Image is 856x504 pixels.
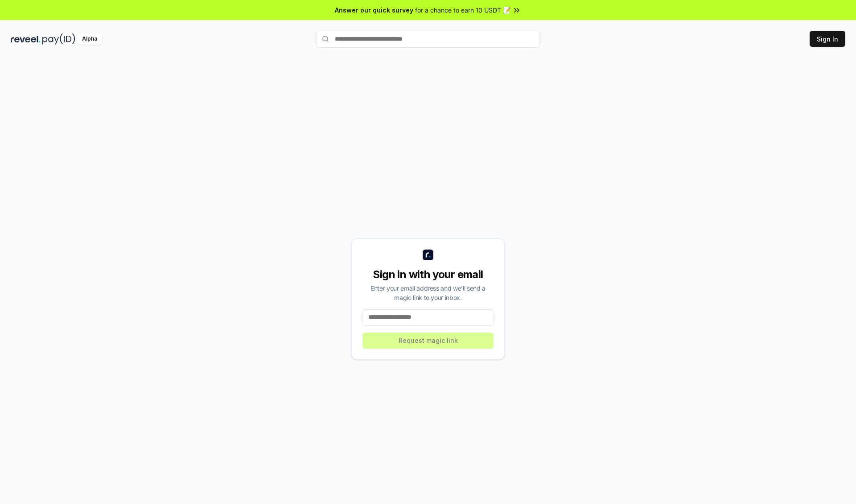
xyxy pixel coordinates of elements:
img: reveel_dark [11,33,41,45]
span: Answer our quick survey [335,5,413,15]
div: Enter your email address and we’ll send a magic link to your inbox. [362,283,494,302]
div: Alpha [77,33,102,45]
button: Sign In [810,31,845,47]
span: for a chance to earn 10 USDT 📝 [415,5,510,15]
div: Sign in with your email [362,267,494,282]
img: pay_id [42,33,75,45]
img: logo_small [423,250,433,260]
